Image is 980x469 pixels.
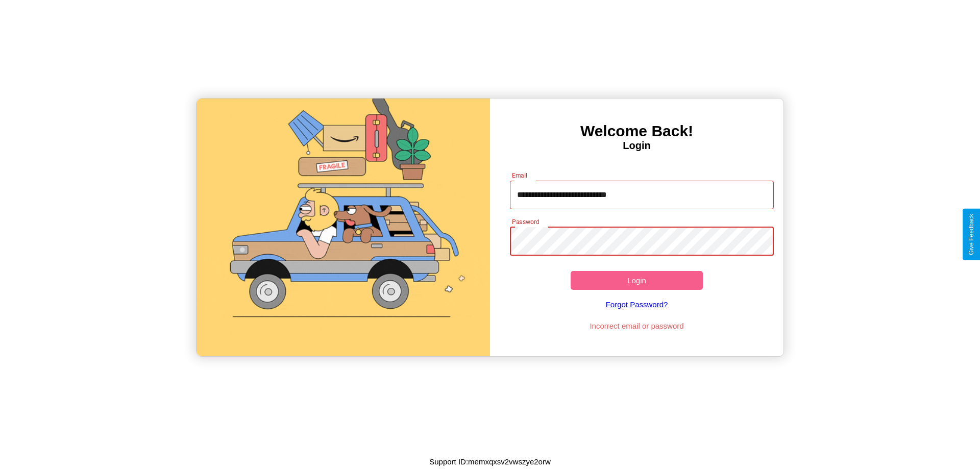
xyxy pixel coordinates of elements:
[490,140,783,152] h4: Login
[512,171,528,180] label: Email
[197,98,490,356] img: gif
[968,214,975,255] div: Give Feedback
[505,290,769,319] a: Forgot Password?
[490,122,783,140] h3: Welcome Back!
[505,319,769,333] p: Incorrect email or password
[571,271,703,290] button: Login
[512,217,539,226] label: Password
[429,455,551,468] p: Support ID: memxqxsv2vwszye2orw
